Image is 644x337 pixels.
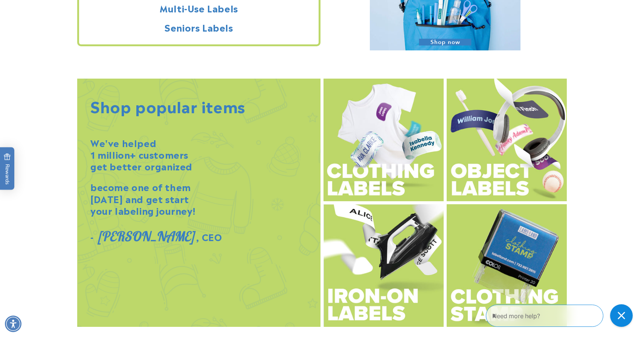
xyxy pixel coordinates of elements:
[196,230,222,243] strong: , CEO
[5,316,21,332] div: Accessibility Menu
[98,228,194,244] strong: [PERSON_NAME]
[79,2,319,14] h2: Multi-Use Labels
[4,153,11,185] span: Rewards
[90,136,192,173] strong: We've helped 1 million+ customers get better organized
[447,79,567,201] img: Objects label options
[324,204,444,327] img: Iron on label options
[324,79,444,201] img: Clothing label options
[419,39,472,46] span: Shop now
[447,204,567,327] img: Clothing stamp options
[486,302,636,329] iframe: Gorgias Floating Chat
[90,180,195,243] strong: become one of them [DATE] and get start your labeling journey! -
[79,21,319,33] h2: Seniors Labels
[90,96,245,115] h2: Shop popular items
